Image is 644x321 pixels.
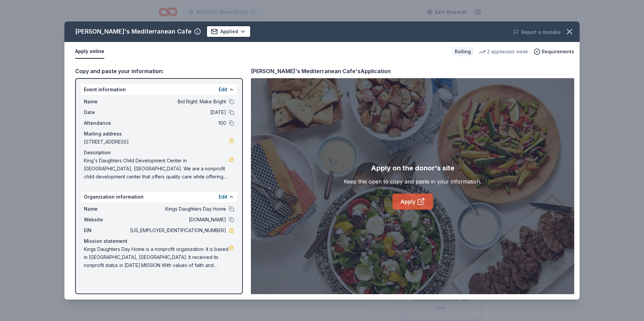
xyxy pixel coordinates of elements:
div: Apply on the donor's site [371,163,454,173]
span: Applied [220,28,238,36]
div: Rolling [452,47,474,56]
span: Kings Daughters Day Home [129,205,226,213]
span: [US_EMPLOYER_IDENTIFICATION_NUMBER] [129,226,226,234]
span: Date [84,108,129,116]
a: Apply [392,194,433,210]
span: Bid Right: Make Bright [129,98,226,106]
span: Name [84,205,129,213]
div: Organization information [81,192,237,202]
div: Mission statement [84,237,234,245]
button: Applied [206,25,251,38]
button: Edit [219,193,227,201]
div: 2 applies last week [479,48,528,56]
span: [DOMAIN_NAME] [129,216,226,224]
div: Keep this open to copy and paste in your information. [344,177,481,185]
div: Mailing address [84,130,234,138]
span: Kings Daughters Day Home is a nonprofit organization. It is based in [GEOGRAPHIC_DATA], [GEOGRAPH... [84,245,229,269]
button: Requirements [534,48,574,56]
span: EIN [84,226,129,234]
button: Apply online [75,45,104,59]
div: [PERSON_NAME]'s Mediterranean Cafe's Application [251,67,391,75]
div: [PERSON_NAME]'s Mediterranean Cafe [75,26,192,37]
span: [STREET_ADDRESS] [84,138,229,146]
div: Copy and paste your information: [75,67,243,75]
span: King's Daughters Child Development Center in [GEOGRAPHIC_DATA], [GEOGRAPHIC_DATA]. We are a nonpr... [84,157,229,181]
button: Report a mistake [513,28,561,36]
span: Name [84,98,129,106]
span: [DATE] [129,108,226,116]
span: 100 [129,119,226,127]
span: Website [84,216,129,224]
span: Requirements [542,48,574,56]
span: Attendance [84,119,129,127]
button: Edit [219,86,227,94]
div: Event information [81,84,237,95]
div: Description [84,149,234,157]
